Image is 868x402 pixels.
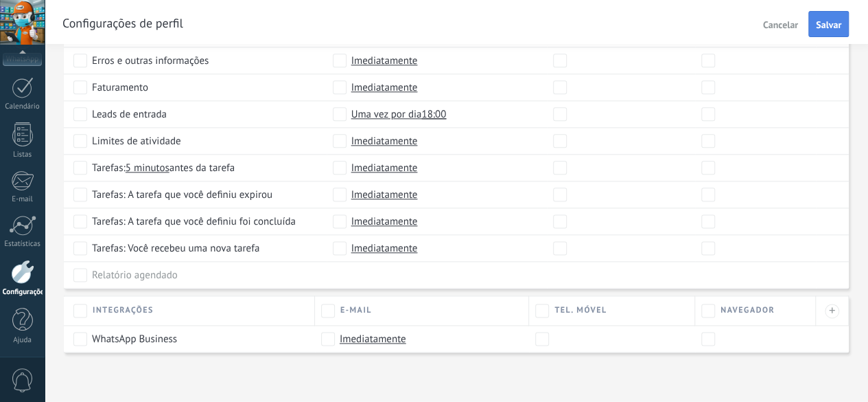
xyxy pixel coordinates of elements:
span: Imediatamente [351,134,418,148]
span: 18:00 [421,107,446,121]
span: Cancelar [763,20,798,30]
span: Tarefas: antes da tarefa [92,161,235,175]
div: Ajuda [3,336,43,345]
div: Calendário [3,102,43,111]
span: Uma vez por dia [351,107,447,121]
div: Listas [3,150,43,159]
span: Tel. Móvel [554,305,607,315]
span: Erros e outras informações [92,54,209,67]
span: Imediatamente [351,214,418,228]
button: Salvar [808,11,849,37]
div: + [825,304,839,318]
span: E-mail [340,305,372,315]
span: Imediatamente [351,161,418,175]
span: Leads de entrada [92,107,167,121]
span: Tarefas: Você recebeu uma nova tarefa [92,241,259,255]
div: Configurações [3,288,43,297]
span: Tarefas: A tarefa que você definiu expirou [92,188,272,201]
span: Imediatamente [351,241,418,255]
h1: Configurações de perfil [62,15,183,31]
span: Navegador [720,305,775,315]
span: Salvar [816,20,841,30]
span: Faturamento [92,80,148,94]
div: Estatísticas [3,240,43,249]
span: WhatsApp Business [92,332,177,346]
div: E-mail [3,195,43,204]
span: Limites de atividade [92,134,181,148]
span: Tarefas: A tarefa que você definiu foi concluída [92,214,296,228]
span: Integrações [93,305,154,315]
span: Imediatamente [340,332,406,346]
span: 5 minutos [126,161,169,175]
span: Relatório agendado [92,268,178,282]
span: Imediatamente [351,80,418,94]
span: Imediatamente [351,188,418,201]
button: Cancelar [758,13,804,35]
span: Imediatamente [351,54,418,67]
